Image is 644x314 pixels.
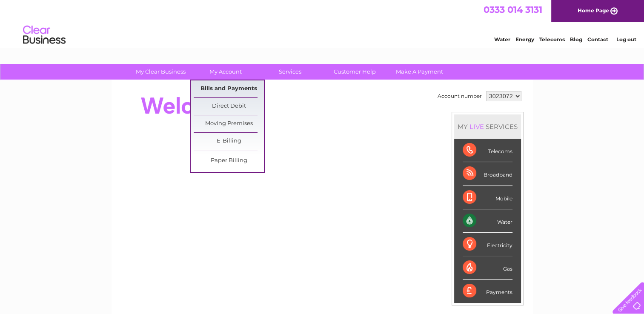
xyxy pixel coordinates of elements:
a: Customer Help [320,64,390,80]
div: Electricity [463,233,512,256]
a: Energy [515,36,534,43]
img: logo.png [23,22,66,48]
div: Mobile [463,186,512,209]
a: E-Billing [194,133,264,150]
a: Contact [587,36,608,43]
a: Water [494,36,510,43]
a: Moving Premises [194,115,264,132]
a: Log out [616,36,636,43]
td: Account number [435,89,484,103]
a: Paper Billing [194,152,264,169]
div: Payments [463,280,512,303]
a: Services [255,64,325,80]
a: Telecoms [539,36,565,43]
a: Bills and Payments [194,80,264,97]
div: Broadband [463,162,512,186]
div: Telecoms [463,139,512,162]
div: Clear Business is a trading name of Verastar Limited (registered in [GEOGRAPHIC_DATA] No. 3667643... [121,5,524,41]
a: My Clear Business [126,64,196,80]
a: Direct Debit [194,98,264,115]
a: 0333 014 3131 [484,4,542,15]
a: My Account [190,64,260,80]
div: LIVE [468,123,486,131]
a: Make A Payment [384,64,455,80]
div: Gas [463,256,512,280]
a: Blog [570,36,582,43]
div: MY SERVICES [454,114,521,139]
div: Water [463,209,512,233]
